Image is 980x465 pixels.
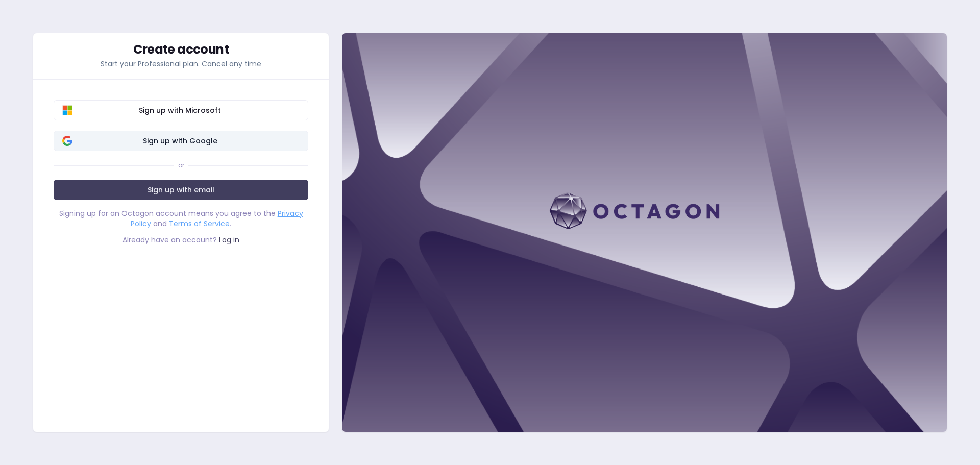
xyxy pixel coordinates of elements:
span: Sign up with Microsoft [60,105,300,115]
span: Sign up with Google [60,136,300,146]
a: Sign up with email [54,180,308,200]
p: Start your Professional plan. Cancel any time [54,59,308,69]
a: Privacy Policy [131,208,303,229]
a: Log in [219,235,239,245]
div: Signing up for an Octagon account means you agree to the and . [54,208,308,229]
div: or [178,161,184,169]
div: Already have an account? [54,235,308,245]
button: Sign up with Microsoft [54,100,308,120]
div: Create account [54,43,308,56]
a: Terms of Service [169,218,230,229]
button: Sign up with Google [54,131,308,151]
